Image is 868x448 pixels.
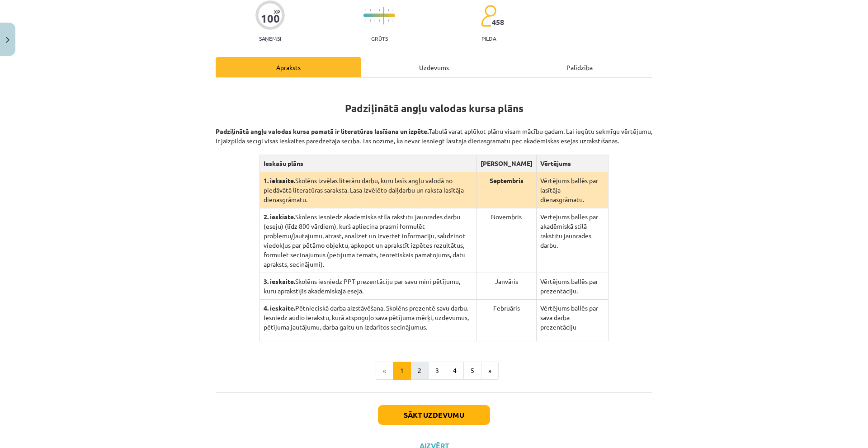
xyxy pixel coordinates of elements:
[274,9,280,14] span: XP
[361,57,507,77] div: Uzdevums
[259,172,476,208] td: Skolēns izvēlas literāru darbu, kuru lasīs angļu valodā no piedāvātā literatūras saraksta. Lasa i...
[536,300,608,341] td: Vērtējums ballēs par sava darba prezentāciju
[216,57,361,77] div: Apraksts
[264,212,295,221] strong: 2. ieskiate.
[481,35,496,42] p: pilda
[6,37,9,43] img: icon-close-lesson-0947bae3869378f0d4975bcd49f059093ad1ed9edebbc8119c70593378902aed.svg
[490,176,524,184] strong: Septembris
[378,405,490,425] button: Sākt uzdevumu
[446,362,464,380] button: 4
[264,303,473,332] p: Pētnieciskā darba aizstāvēšana. Skolēns prezentē savu darbu. Iesniedz audio ierakstu, kurā atspog...
[410,362,429,380] button: 2
[492,18,504,26] span: 458
[393,362,411,380] button: 1
[264,277,295,285] strong: 3. ieskaite.
[536,273,608,300] td: Vērtējums ballēs par prezentāciju.
[476,273,536,300] td: Janvāris
[536,208,608,273] td: Vērtējums ballēs par akadēmiskā stilā rakstītu jaunrades darbu.
[216,117,652,146] p: Tabulā varat aplūkot plānu visam mācību gadam. Lai iegūtu sekmīgu vērtējumu, ir jāizpilda secīgi ...
[388,9,389,11] img: icon-short-line-57e1e144782c952c97e751825c79c345078a6d821885a25fce030b3d8c18986b.svg
[379,9,380,11] img: icon-short-line-57e1e144782c952c97e751825c79c345078a6d821885a25fce030b3d8c18986b.svg
[388,19,389,22] img: icon-short-line-57e1e144782c952c97e751825c79c345078a6d821885a25fce030b3d8c18986b.svg
[481,5,496,27] img: students-c634bb4e5e11cddfef0936a35e636f08e4e9abd3cc4e673bd6f9a4125e45ecb1.svg
[216,362,652,380] nav: Page navigation example
[428,362,446,380] button: 3
[259,273,476,300] td: Skolēns iesniedz PPT prezentāciju par savu mini pētījumu, kuru aprakstījis akadēmiskajā esejā.
[476,155,536,172] th: [PERSON_NAME]
[216,127,429,135] strong: Padziļinātā angļu valodas kursa pamatā ir literatūras lasīšana un izpēte.
[379,19,380,22] img: icon-short-line-57e1e144782c952c97e751825c79c345078a6d821885a25fce030b3d8c18986b.svg
[345,102,524,115] strong: Padziļinātā angļu valodas kursa plāns
[476,208,536,273] td: Novembris
[261,12,280,25] div: 100
[264,176,295,184] strong: 1. ieksaite.
[383,7,384,24] img: icon-long-line-d9ea69661e0d244f92f715978eff75569469978d946b2353a9bb055b3ed8787d.svg
[463,362,481,380] button: 5
[392,19,393,22] img: icon-short-line-57e1e144782c952c97e751825c79c345078a6d821885a25fce030b3d8c18986b.svg
[374,19,375,22] img: icon-short-line-57e1e144782c952c97e751825c79c345078a6d821885a25fce030b3d8c18986b.svg
[259,208,476,273] td: Skolēns iesniedz akadēmiskā stilā rakstītu jaunrades darbu (eseju) (līdz 800 vārdiem), kurš aplie...
[371,35,388,42] p: Grūts
[370,19,371,22] img: icon-short-line-57e1e144782c952c97e751825c79c345078a6d821885a25fce030b3d8c18986b.svg
[507,57,652,77] div: Palīdzība
[255,35,285,42] p: Saņemsi
[259,155,476,172] th: Ieskašu plāns
[481,362,499,380] button: »
[536,172,608,208] td: Vērtējums ballēs par lasītāja dienasgrāmatu.
[392,9,393,11] img: icon-short-line-57e1e144782c952c97e751825c79c345078a6d821885a25fce030b3d8c18986b.svg
[481,303,533,313] p: Februāris
[374,9,375,11] img: icon-short-line-57e1e144782c952c97e751825c79c345078a6d821885a25fce030b3d8c18986b.svg
[365,19,366,22] img: icon-short-line-57e1e144782c952c97e751825c79c345078a6d821885a25fce030b3d8c18986b.svg
[370,9,371,11] img: icon-short-line-57e1e144782c952c97e751825c79c345078a6d821885a25fce030b3d8c18986b.svg
[264,304,295,312] strong: 4. ieskaite.
[536,155,608,172] th: Vērtējums
[365,9,366,11] img: icon-short-line-57e1e144782c952c97e751825c79c345078a6d821885a25fce030b3d8c18986b.svg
